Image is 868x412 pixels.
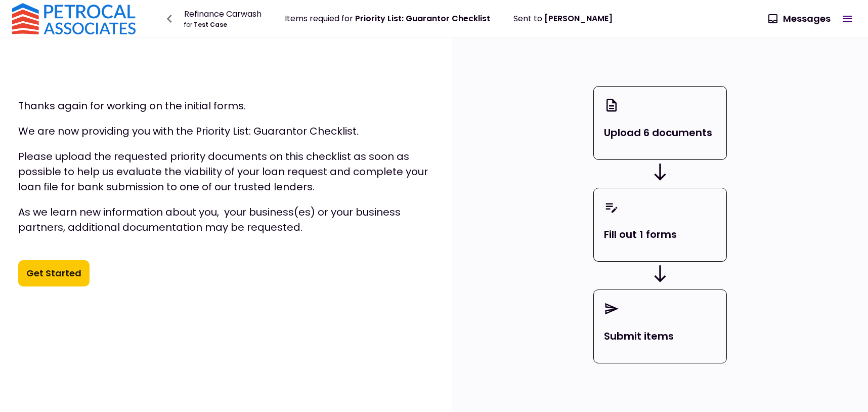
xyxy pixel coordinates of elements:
img: Logo [12,3,136,34]
p: Fill out 1 forms [604,227,716,242]
span: [PERSON_NAME] [544,13,613,24]
p: As we learn new information about you, your business(es) or your business partners, additional do... [18,204,434,235]
span: Priority List: Guarantor Checklist [355,13,490,24]
p: Submit items [604,328,716,344]
p: We are now providing you with the Priority List: Guarantor Checklist. [18,123,434,139]
span: for [184,20,192,29]
p: Please upload the requested priority documents on this checklist as soon as possible to help us e... [18,149,434,194]
p: Upload 6 documents [604,125,716,140]
div: Items requied for [285,12,490,25]
div: Test Case [184,20,262,29]
button: Get Started [18,260,90,286]
div: Refinance Carwash [184,8,262,20]
p: Thanks again for working on the initial forms. [18,98,434,113]
button: Messages [761,6,839,32]
div: Sent to [513,12,613,25]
